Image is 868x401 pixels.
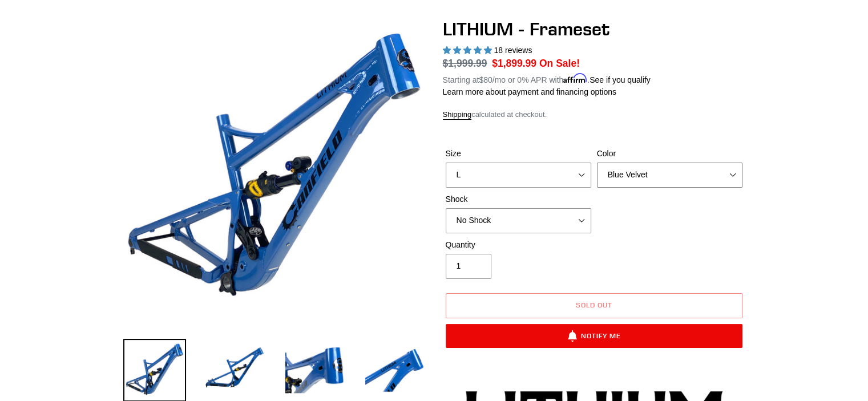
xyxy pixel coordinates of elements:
[446,148,591,160] label: Size
[443,110,472,120] a: Shipping
[597,148,742,160] label: Color
[563,74,587,83] span: Affirm
[576,301,612,309] span: Sold out
[446,193,591,205] label: Shock
[443,18,745,40] h1: LITHIUM - Frameset
[539,56,580,71] span: On Sale!
[443,46,494,55] span: 5.00 stars
[479,75,492,84] span: $80
[446,239,591,251] label: Quantity
[446,324,742,348] button: Notify Me
[492,58,536,69] span: $1,899.99
[443,71,651,86] p: Starting at /mo or 0% APR with .
[443,109,745,120] div: calculated at checkout.
[443,87,616,96] a: Learn more about payment and financing options
[446,293,742,318] button: Sold out
[494,46,532,55] span: 18 reviews
[590,75,651,84] a: See if you qualify - Learn more about Affirm Financing (opens in modal)
[443,58,487,69] span: $1,999.99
